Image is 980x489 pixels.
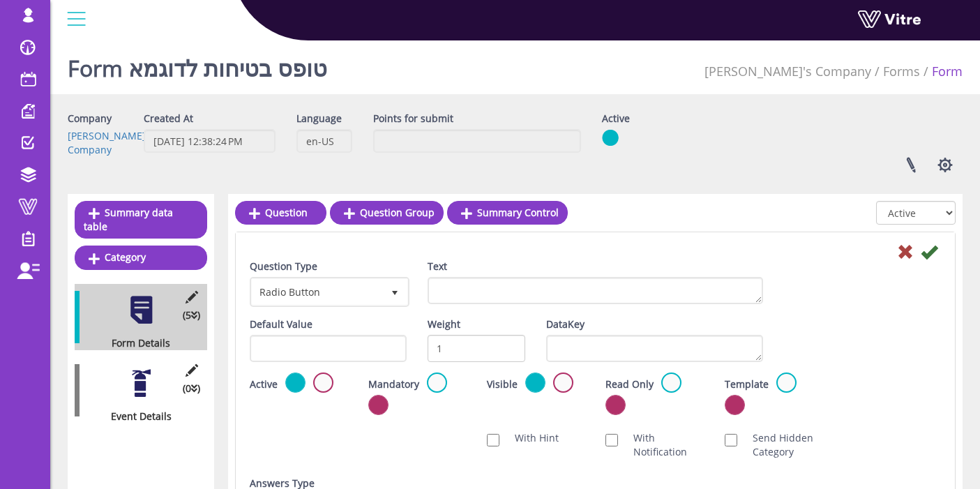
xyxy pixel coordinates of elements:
[75,201,207,239] a: Summary data table
[183,382,200,396] span: (0 )
[75,336,197,350] div: Form Details
[447,201,568,225] a: Summary Control
[382,279,407,304] span: select
[546,317,585,331] label: DataKey
[602,129,619,146] img: yes
[725,377,769,391] label: Template
[250,259,317,273] label: Question Type
[428,259,447,273] label: Text
[252,279,382,304] span: Radio Button
[68,112,112,126] label: Company
[68,129,153,156] a: [PERSON_NAME]'s Company
[428,317,460,331] label: Weight
[330,201,444,225] a: Question Group
[144,112,193,126] label: Created At
[883,63,920,80] a: Forms
[602,112,630,126] label: Active
[725,434,737,446] input: Send Hidden Category
[619,431,703,459] label: With Notification
[250,317,312,331] label: Default Value
[739,431,822,459] label: Send Hidden Category
[920,63,963,81] li: Form
[487,377,518,391] label: Visible
[75,409,197,423] div: Event Details
[250,377,278,391] label: Active
[75,246,207,269] a: Category
[605,434,618,446] input: With Notification
[368,377,419,391] label: Mandatory
[373,112,453,126] label: Points for submit
[501,431,559,445] label: With Hint
[605,377,654,391] label: Read Only
[183,308,200,322] span: (5 )
[487,434,499,446] input: With Hint
[296,112,342,126] label: Language
[704,63,871,80] a: [PERSON_NAME]'s Company
[68,35,327,94] h1: Form טופס בטיחות לדוגמא
[235,201,326,225] a: Question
